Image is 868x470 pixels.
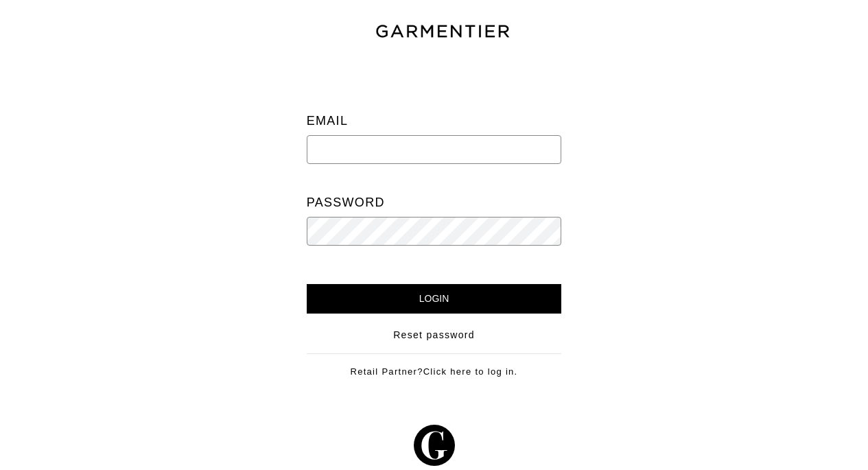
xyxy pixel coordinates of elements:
[307,353,562,379] div: Retail Partner?
[374,23,511,40] img: garmentier-text-8466448e28d500cc52b900a8b1ac6a0b4c9bd52e9933ba870cc531a186b44329.png
[423,366,518,377] a: Click here to log in.
[307,107,349,135] label: Email
[307,284,562,314] input: Login
[307,189,385,217] label: Password
[414,425,455,466] img: g-602364139e5867ba59c769ce4266a9601a3871a1516a6a4c3533f4bc45e69684.svg
[393,328,475,342] a: Reset password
